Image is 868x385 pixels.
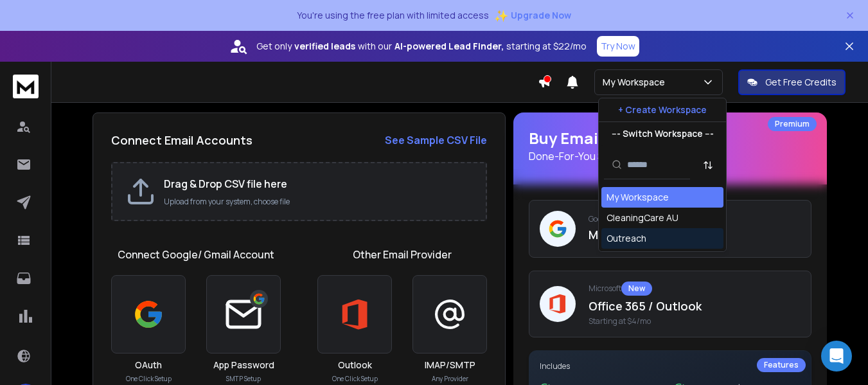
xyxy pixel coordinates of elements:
p: Get only with our starting at $22/mo [256,40,587,53]
p: Mailboxes [589,226,801,244]
a: See Sample CSV File [385,132,487,148]
p: + Create Workspace [618,103,707,116]
div: Outreach [607,232,646,245]
button: ✨Upgrade Now [494,3,571,28]
div: Open Intercom Messenger [821,341,852,372]
p: Includes [540,361,801,372]
button: Sort by Sort A-Z [695,152,721,178]
span: ✨ [494,6,508,24]
p: Try Now [601,40,635,53]
div: My Workspace [607,191,669,204]
p: Google Workspace [589,214,801,224]
p: Microsoft [589,282,801,296]
h3: OAuth [135,359,162,372]
button: Get Free Credits [738,69,846,95]
h1: Connect Google/ Gmail Account [118,247,274,262]
p: --- Switch Workspace --- [612,127,714,140]
span: Starting at $4/mo [589,316,801,327]
h3: IMAP/SMTP [425,359,475,372]
p: One Click Setup [126,374,172,384]
strong: verified leads [294,40,355,53]
h3: App Password [213,359,274,372]
div: Premium [768,117,817,131]
p: One Click Setup [332,374,378,384]
span: Upgrade Now [511,9,571,22]
p: Done-For-You Setup [529,148,811,164]
p: Office 365 / Outlook [589,297,801,315]
div: New [621,282,652,296]
p: Upload from your system, choose file [164,197,473,207]
strong: AI-powered Lead Finder, [394,40,504,53]
div: CleaningCare AU [607,211,678,224]
h1: Buy Email Accounts [529,128,811,164]
p: Any Provider [432,374,468,384]
p: SMTP Setup [226,374,261,384]
h2: Drag & Drop CSV file here [164,176,473,192]
p: You're using the free plan with limited access [297,9,489,22]
h2: Connect Email Accounts [111,131,252,149]
h1: Other Email Provider [353,247,452,262]
strong: See Sample CSV File [385,133,487,147]
div: Features [757,358,806,372]
p: My Workspace [603,76,670,89]
button: + Create Workspace [599,98,726,121]
img: logo [13,75,39,98]
p: Get Free Credits [765,76,837,89]
button: Try Now [597,36,639,57]
h3: Outlook [338,359,372,372]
